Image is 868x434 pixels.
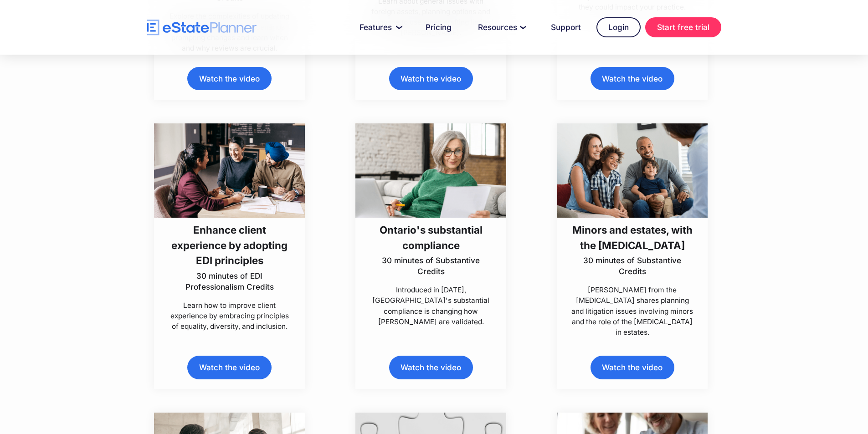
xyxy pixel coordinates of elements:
[147,20,257,36] a: home
[596,17,641,37] a: Login
[540,18,592,36] a: Support
[591,356,674,379] a: Watch the video
[368,285,494,327] p: Introduced in [DATE], [GEOGRAPHIC_DATA]'s substantial compliance is changing how [PERSON_NAME] ar...
[368,255,494,277] p: 30 minutes of Substantive Credits
[389,356,473,379] a: Watch the video
[591,67,674,90] a: Watch the video
[355,123,506,327] a: Ontario's substantial compliance30 minutes of Substantive CreditsIntroduced in [DATE], [GEOGRAPHI...
[467,18,535,36] a: Resources
[349,18,410,36] a: Features
[645,17,721,37] a: Start free trial
[154,123,305,332] a: Enhance client experience by adopting EDI principles30 minutes of EDI Professionalism CreditsLear...
[557,123,708,337] a: Minors and estates, with the [MEDICAL_DATA]30 minutes of Substantive Credits[PERSON_NAME] from th...
[570,222,695,253] h3: Minors and estates, with the [MEDICAL_DATA]
[167,271,293,292] p: 30 minutes of EDI Professionalism Credits
[187,356,271,379] a: Watch the video
[167,300,293,332] p: Learn how to improve client experience by embracing principles of equality, diversity, and inclus...
[389,67,473,90] a: Watch the video
[415,18,462,36] a: Pricing
[187,67,271,90] a: Watch the video
[368,222,494,253] h3: Ontario's substantial compliance
[570,255,695,277] p: 30 minutes of Substantive Credits
[570,285,695,337] p: [PERSON_NAME] from the [MEDICAL_DATA] shares planning and litigation issues involving minors and ...
[167,222,293,268] h3: Enhance client experience by adopting EDI principles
